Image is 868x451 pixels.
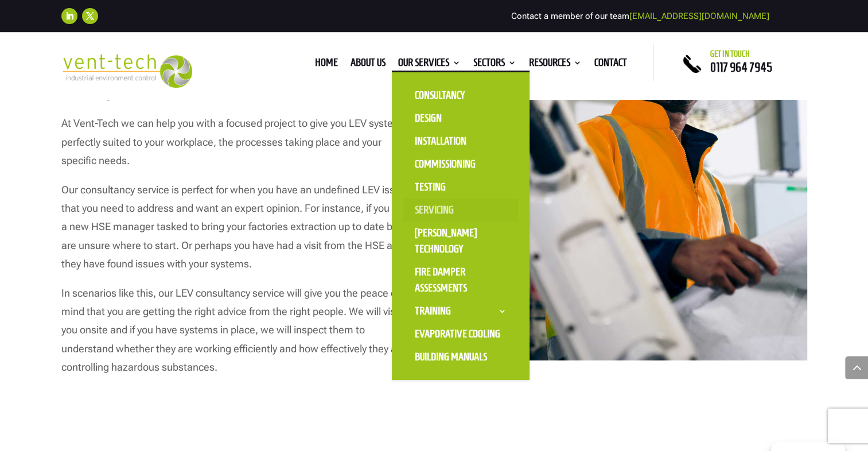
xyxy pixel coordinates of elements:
a: Commissioning [403,153,518,176]
strong: Where do you start? [61,88,152,100]
a: Installation [403,130,518,153]
a: Resources [529,59,582,71]
a: Follow on X [82,8,98,24]
a: Training [403,300,518,322]
a: Testing [403,176,518,199]
a: Servicing [403,199,518,221]
span: Contact a member of our team [511,11,769,21]
a: [EMAIL_ADDRESS][DOMAIN_NAME] [629,11,769,21]
a: [PERSON_NAME] Technology [403,221,518,261]
a: Consultancy [403,84,518,107]
span: Get in touch [710,49,750,59]
p: Our consultancy service is perfect for when you have an undefined LEV issue that you need to addr... [61,181,414,284]
a: Contact [594,59,627,71]
a: Our Services [398,59,461,71]
a: Fire Damper Assessments [403,261,518,300]
a: Design [403,107,518,130]
a: About us [351,59,386,71]
a: Follow on LinkedIn [61,8,77,24]
a: Building Manuals [403,345,518,368]
p: At Vent-Tech we can help you with a focused project to give you LEV systems perfectly suited to y... [61,114,414,180]
p: In scenarios like this, our LEV consultancy service will give you the peace of mind that you are ... [61,284,414,377]
a: Evaporative Cooling [403,322,518,345]
img: 2023-09-27T08_35_16.549ZVENT-TECH---Clear-background [61,54,193,88]
a: Sectors [473,59,516,71]
a: Home [315,59,338,71]
a: 0117 964 7945 [710,60,772,74]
